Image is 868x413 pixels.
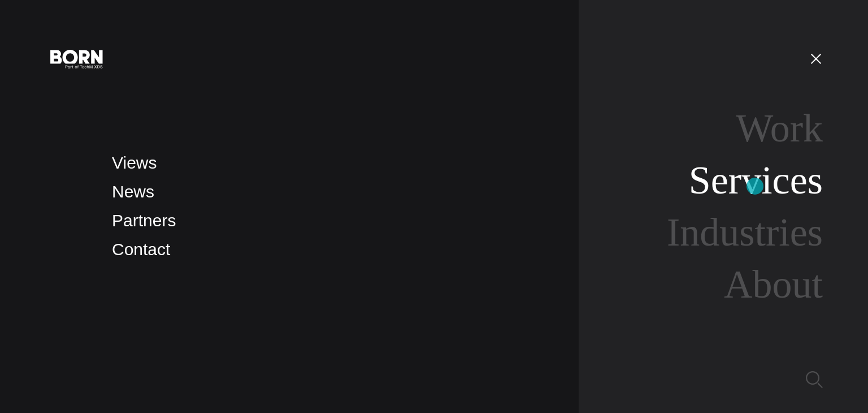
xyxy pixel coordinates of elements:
button: Open [802,46,830,70]
a: Contact [112,240,170,259]
a: Partners [112,211,176,230]
img: Search [806,371,823,388]
a: Industries [667,210,823,254]
a: About [724,263,823,306]
a: Views [112,153,157,172]
a: Services [689,158,823,202]
a: News [112,182,154,201]
a: Work [736,106,823,150]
